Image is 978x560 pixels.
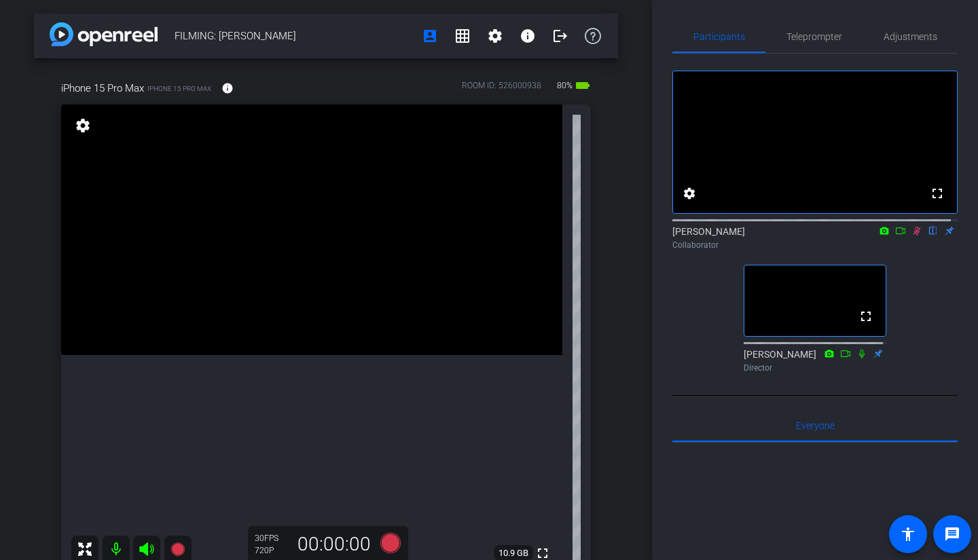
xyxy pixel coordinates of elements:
mat-icon: account_box [422,28,438,44]
div: 00:00:00 [289,533,380,556]
span: FILMING: [PERSON_NAME] [175,22,414,50]
img: app-logo [50,22,158,46]
mat-icon: settings [681,185,698,202]
mat-icon: logout [552,28,568,44]
mat-icon: info [221,82,234,94]
div: [PERSON_NAME] [672,225,958,251]
span: 80% [555,75,575,96]
mat-icon: battery_std [575,77,591,94]
div: [PERSON_NAME] [744,348,886,374]
span: FPS [264,534,278,543]
div: Director [744,362,886,374]
mat-icon: grid_on [454,28,471,44]
mat-icon: flip [925,224,941,236]
div: Collaborator [672,239,958,251]
mat-icon: fullscreen [858,308,874,324]
span: Participants [693,32,745,41]
mat-icon: settings [73,117,92,134]
span: Everyone [796,421,835,430]
mat-icon: message [944,526,960,542]
span: iPhone 15 Pro Max [61,81,144,96]
mat-icon: info [520,28,536,44]
div: 720P [255,545,289,556]
div: ROOM ID: 526000938 [462,79,541,99]
mat-icon: settings [487,28,503,44]
mat-icon: accessibility [900,526,916,542]
span: iPhone 15 Pro Max [147,83,211,94]
div: 30 [255,533,289,544]
span: Adjustments [884,32,937,41]
mat-icon: fullscreen [929,185,945,202]
span: Teleprompter [786,32,842,41]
